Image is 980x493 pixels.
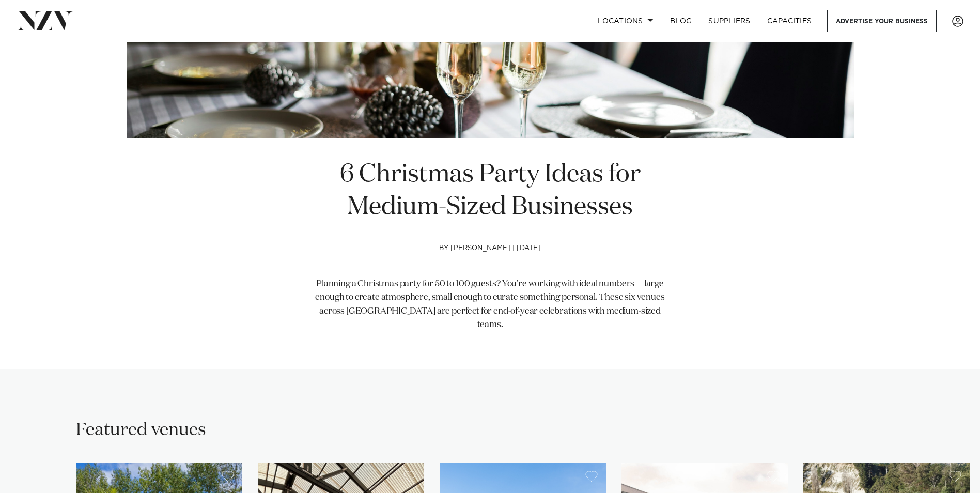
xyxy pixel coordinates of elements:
[759,10,820,32] a: Capacities
[17,11,73,30] img: nzv-logo.png
[589,10,662,32] a: Locations
[314,278,667,332] p: Planning a Christmas party for 50 to 100 guests? You’re working with ideal numbers — large enough...
[314,244,667,278] h4: by [PERSON_NAME] | [DATE]
[827,10,937,32] a: Advertise your business
[662,10,700,32] a: BLOG
[700,10,758,32] a: SUPPLIERS
[76,419,206,442] h2: Featured venues
[314,159,667,224] h1: 6 Christmas Party Ideas for Medium-Sized Businesses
